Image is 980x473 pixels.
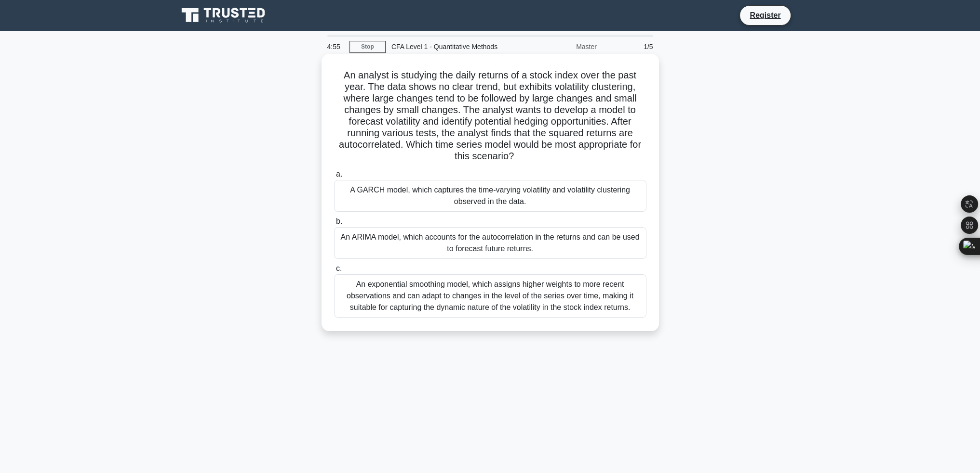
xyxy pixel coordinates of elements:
[336,217,342,225] span: b.
[603,37,659,56] div: 1/5
[386,37,518,56] div: CFA Level 1 - Quantitative Methods
[336,170,342,178] span: a.
[744,9,786,21] a: Register
[334,274,646,318] div: An exponential smoothing model, which assigns higher weights to more recent observations and can ...
[334,180,646,212] div: A GARCH model, which captures the time-varying volatility and volatility clustering observed in t...
[333,69,647,163] h5: An analyst is studying the daily returns of a stock index over the past year. The data shows no c...
[518,37,603,56] div: Master
[336,264,342,272] span: c.
[334,227,646,259] div: An ARIMA model, which accounts for the autocorrelation in the returns and can be used to forecast...
[349,41,386,53] a: Stop
[322,37,349,56] div: 4:55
